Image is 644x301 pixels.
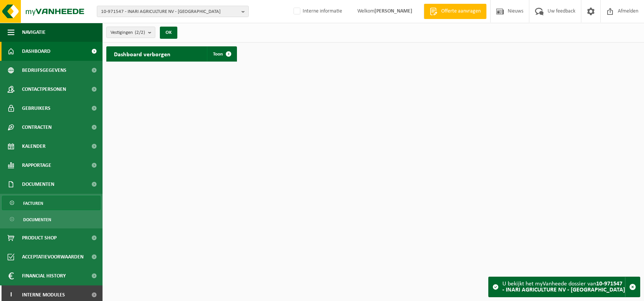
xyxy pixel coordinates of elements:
span: Contracten [22,118,52,137]
button: 10-971547 - INARI AGRICULTURE NV - [GEOGRAPHIC_DATA] [97,6,249,17]
count: (2/2) [135,30,145,35]
span: Vestigingen [110,27,145,38]
a: Facturen [2,196,101,210]
span: Contactpersonen [22,80,66,99]
span: Acceptatievoorwaarden [22,247,84,266]
span: Documenten [23,212,51,227]
div: U bekijkt het myVanheede dossier van [502,277,625,297]
strong: [PERSON_NAME] [374,8,412,14]
span: Toon [213,52,223,57]
span: Rapportage [22,156,51,175]
button: Vestigingen(2/2) [106,27,155,38]
span: Product Shop [22,228,57,247]
a: Toon [207,46,236,62]
span: Documenten [22,175,54,194]
span: Navigatie [22,23,46,42]
strong: 10-971547 - INARI AGRICULTURE NV - [GEOGRAPHIC_DATA] [502,281,625,293]
span: Bedrijfsgegevens [22,61,66,80]
a: Offerte aanvragen [424,4,486,19]
span: Gebruikers [22,99,51,118]
button: OK [160,27,177,39]
label: Interne informatie [292,6,342,17]
span: Financial History [22,266,66,285]
span: Offerte aanvragen [439,8,483,15]
span: 10-971547 - INARI AGRICULTURE NV - [GEOGRAPHIC_DATA] [101,6,238,17]
span: Kalender [22,137,46,156]
a: Documenten [2,212,101,227]
h2: Dashboard verborgen [106,46,178,61]
span: Facturen [23,196,43,211]
span: Dashboard [22,42,51,61]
